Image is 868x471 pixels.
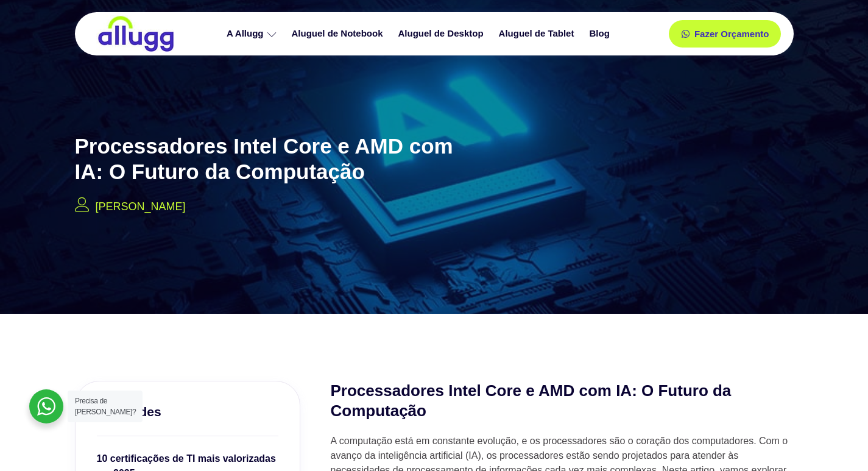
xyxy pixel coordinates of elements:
[96,199,186,215] p: [PERSON_NAME]
[583,23,618,44] a: Blog
[75,397,136,416] span: Precisa de [PERSON_NAME]?
[694,29,769,38] span: Fazer Orçamento
[493,23,584,44] a: Aluguel de Tablet
[97,403,278,420] h3: Novidades
[286,23,392,44] a: Aluguel de Notebook
[669,20,782,48] a: Fazer Orçamento
[807,413,868,471] iframe: Chat Widget
[221,23,286,44] a: A Allugg
[75,133,465,185] h2: Processadores Intel Core e AMD com IA: O Futuro da Computação
[392,23,493,44] a: Aluguel de Desktop
[96,15,175,52] img: locação de TI é Allugg
[331,381,794,422] h2: Processadores Intel Core e AMD com IA: O Futuro da Computação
